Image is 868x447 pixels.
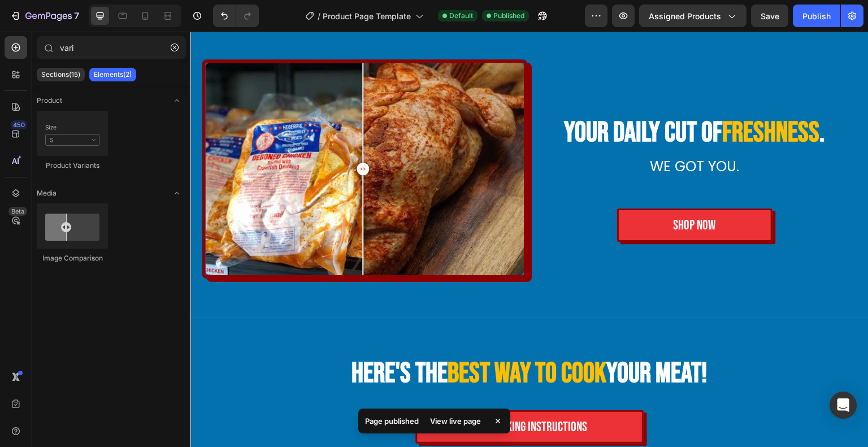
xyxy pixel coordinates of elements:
span: Toggle open [168,92,186,110]
p: We got you. [342,122,666,147]
span: Product Page Template [323,10,411,22]
div: Image Comparison [37,253,108,263]
div: Undo/Redo [213,5,259,27]
h2: Your Daily Cut of . [341,82,667,121]
button: Save [751,5,788,27]
span: Assigned Products [649,10,721,22]
span: / [318,10,320,22]
input: Search Sections & Elements [37,36,186,59]
div: Beta [8,207,27,216]
span: Freshness [532,84,630,118]
iframe: Design area [190,32,868,447]
span: Published [493,11,524,21]
a: COOKING INSTRUCTIONS [225,379,453,412]
span: Toggle open [168,184,186,202]
span: Save [761,11,779,21]
p: COOKING INSTRUCTIONS [300,383,397,407]
p: Sections(15) [41,70,80,79]
button: <p>SHOP NOW</p> [427,177,582,210]
span: best way to cook [257,325,416,359]
div: Publish [802,10,831,22]
span: Media [37,188,57,198]
p: Elements(2) [94,70,132,79]
p: Page published [365,415,419,427]
h2: here's the your meat! [11,323,667,362]
button: Publish [793,5,840,27]
button: 7 [5,5,84,27]
span: Product [37,96,62,106]
div: Product Variants [37,160,108,171]
button: Assigned Products [639,5,747,27]
span: Default [449,11,473,21]
div: Open Intercom Messenger [830,392,857,419]
p: 7 [74,9,79,23]
div: 450 [11,120,27,129]
p: SHOP NOW [483,181,526,206]
div: View live page [423,413,488,429]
